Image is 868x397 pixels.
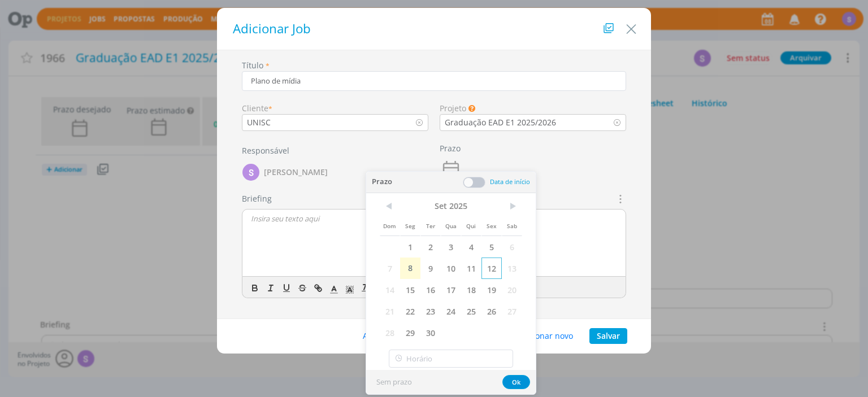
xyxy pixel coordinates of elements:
div: Projeto [440,102,626,114]
div: Graduação EAD E1 2025/2026 [440,116,558,128]
span: 28 [380,322,400,343]
span: Cor de Fundo [342,281,358,295]
span: Sab [502,215,522,236]
span: 14 [380,279,400,300]
span: 11 [461,258,481,279]
span: 16 [420,279,441,300]
div: Graduação EAD E1 2025/2026 [445,116,558,128]
span: 23 [420,300,441,322]
span: 4 [461,236,481,258]
button: Adicionar tarefas, anexos... [355,328,473,344]
span: Prazo [372,176,392,188]
div: UNISC [247,116,273,128]
span: 6 [502,236,522,258]
span: 22 [400,300,420,322]
span: 25 [461,300,481,322]
span: < [380,198,400,215]
span: 1 [400,236,420,258]
input: Horário [389,350,513,368]
label: Prazo [440,142,461,154]
label: Responsável [242,145,289,156]
span: Sex [481,215,502,236]
span: Seg [400,215,420,236]
span: 5 [481,236,502,258]
span: Qui [461,215,481,236]
span: Cor do Texto [326,281,342,295]
span: 30 [420,322,441,343]
span: 29 [400,322,420,343]
div: UNISC [242,116,273,128]
span: [PERSON_NAME] [264,168,328,176]
div: dialog [217,8,651,354]
span: 2 [420,236,441,258]
span: > [502,198,522,215]
label: Briefing [242,193,272,204]
span: Ter [420,215,441,236]
h1: Adicionar Job [228,19,640,38]
div: Cliente [242,102,428,114]
button: Ok [502,375,530,389]
button: Close [623,15,640,38]
span: 18 [461,279,481,300]
span: 27 [502,300,522,322]
span: Set 2025 [400,198,502,215]
span: Data de início [490,177,530,186]
button: S[PERSON_NAME] [242,161,328,184]
span: 15 [400,279,420,300]
span: 3 [441,236,461,258]
span: Qua [441,215,461,236]
span: 20 [502,279,522,300]
span: 8 [400,258,420,279]
button: Salvar [589,328,627,344]
span: 26 [481,300,502,322]
label: Título [242,59,263,71]
span: 9 [420,258,441,279]
span: 10 [441,258,461,279]
span: 17 [441,279,461,300]
span: 12 [481,258,502,279]
span: 21 [380,300,400,322]
span: 13 [502,258,522,279]
span: 24 [441,300,461,322]
div: S [242,164,259,181]
span: 7 [380,258,400,279]
span: 19 [481,279,502,300]
span: Dom [380,215,400,236]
